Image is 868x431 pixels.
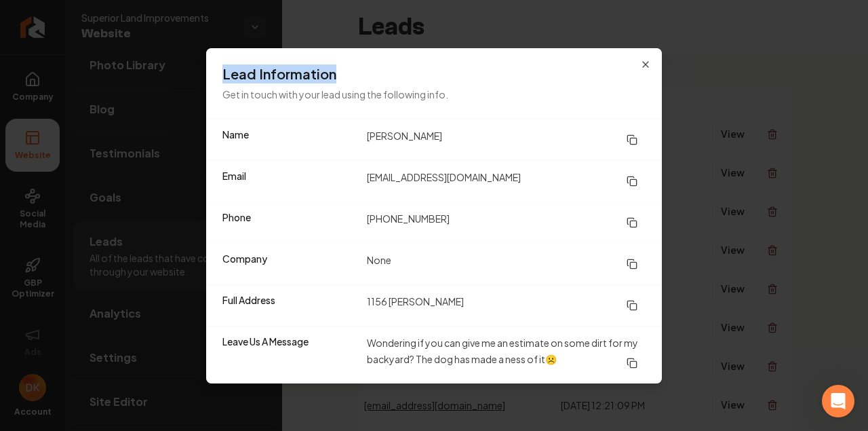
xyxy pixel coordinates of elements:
dt: Email [222,169,356,193]
dd: Wondering if you can give me an estimate on some dirt for my backyard? The dog has made a ness of... [367,335,646,375]
dt: Name [222,128,356,152]
dd: 1156 [PERSON_NAME] [367,293,646,318]
h3: Lead Information [222,64,646,83]
dd: [PERSON_NAME] [367,128,646,152]
dd: None [367,252,646,276]
dt: Leave Us A Message [222,335,356,375]
dd: [PHONE_NUMBER] [367,210,646,235]
p: Get in touch with your lead using the following info. [222,86,646,102]
dt: Full Address [222,293,356,318]
dt: Company [222,252,356,276]
dt: Phone [222,210,356,235]
dd: [EMAIL_ADDRESS][DOMAIN_NAME] [367,169,646,193]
